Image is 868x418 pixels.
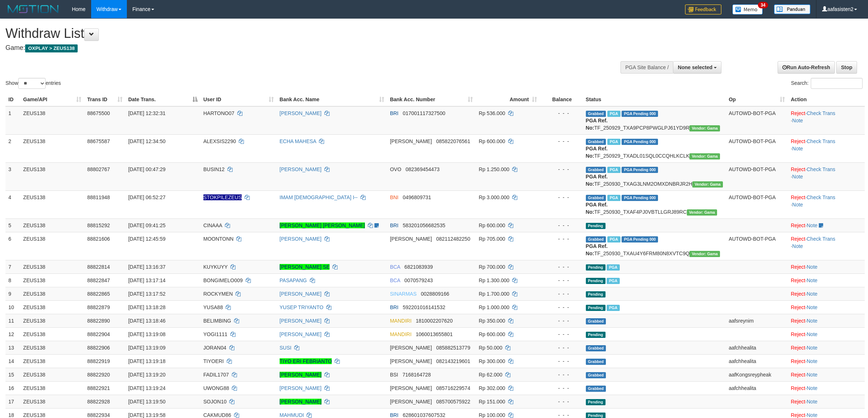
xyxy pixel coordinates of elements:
[807,138,836,144] a: Check Trans
[20,314,85,327] td: ZEUS138
[404,264,433,270] span: Copy 6821083939 to clipboard
[586,318,606,324] span: Grabbed
[622,236,658,242] span: PGA Pending
[788,354,865,368] td: ·
[280,358,332,364] a: TIYO ERI FEBRIANTO
[87,264,110,270] span: 88822814
[390,304,398,310] span: BRI
[5,327,20,341] td: 12
[5,134,20,162] td: 2
[543,331,580,338] div: - - -
[416,318,452,324] span: Copy 1810002207620 to clipboard
[791,291,805,297] a: Reject
[689,125,720,131] span: Vendor URL: https://trx31.1velocity.biz
[586,118,608,131] b: PGA Ref. No:
[87,138,110,144] span: 88675587
[128,236,166,242] span: [DATE] 12:45:59
[791,166,805,172] a: Reject
[5,44,571,52] h4: Game:
[685,4,721,15] img: Feedback.jpg
[403,222,445,228] span: Copy 583201056682535 to clipboard
[479,110,505,116] span: Rp 536.000
[203,318,231,324] span: BELIMBING
[583,162,726,190] td: TF_250930_TXAG3LNM2OMXDNBRJR2H
[807,399,818,405] a: Note
[87,166,110,172] span: 88802767
[280,264,330,270] a: [PERSON_NAME] SE
[436,138,470,144] span: Copy 085822076561 to clipboard
[390,264,400,270] span: BCA
[479,138,505,144] span: Rp 600.000
[479,318,505,324] span: Rp 350.000
[20,93,85,106] th: Game/API: activate to sort column ascending
[125,93,201,106] th: Date Trans.: activate to sort column descending
[622,195,658,201] span: PGA Pending
[87,222,110,228] span: 88815292
[128,331,166,337] span: [DATE] 13:19:08
[479,358,505,364] span: Rp 300.000
[774,4,810,14] img: panduan.png
[586,332,606,338] span: Pending
[87,345,110,351] span: 88822906
[476,93,540,106] th: Amount: activate to sort column ascending
[726,341,788,354] td: aafchhealita
[5,260,20,273] td: 7
[128,222,166,228] span: [DATE] 09:41:25
[390,166,401,172] span: OVO
[390,277,400,283] span: BCA
[20,287,85,300] td: ZEUS138
[203,236,234,242] span: MOONTONN
[128,264,166,270] span: [DATE] 13:16:37
[128,345,166,351] span: [DATE] 13:19:09
[543,304,580,311] div: - - -
[583,232,726,260] td: TF_250930_TXAU4Y6FRM80N8XVTC9Q
[277,93,387,106] th: Bank Acc. Name: activate to sort column ascending
[87,385,110,391] span: 88822921
[5,106,20,135] td: 1
[807,277,818,283] a: Note
[5,190,20,218] td: 4
[586,236,606,242] span: Grabbed
[479,194,509,200] span: Rp 3.000.000
[390,236,432,242] span: [PERSON_NAME]
[20,273,85,287] td: ZEUS138
[788,273,865,287] td: ·
[788,300,865,314] td: ·
[128,277,166,283] span: [DATE] 13:17:14
[128,138,166,144] span: [DATE] 12:34:50
[390,222,398,228] span: BRI
[20,106,85,135] td: ZEUS138
[203,138,236,144] span: ALEXSIS2290
[280,372,322,378] a: [PERSON_NAME]
[788,341,865,354] td: ·
[479,277,509,283] span: Rp 1.300.000
[87,358,110,364] span: 88822919
[87,331,110,337] span: 88822904
[726,190,788,218] td: AUTOWD-BOT-PGA
[280,399,322,405] a: [PERSON_NAME]
[405,166,439,172] span: Copy 082369454473 to clipboard
[280,304,323,310] a: YUSEP TRIYANTO
[788,381,865,395] td: ·
[280,385,322,391] a: [PERSON_NAME]
[436,345,470,351] span: Copy 085882513779 to clipboard
[583,106,726,135] td: TF_250929_TXA9PCP8PWGLPJ61YD9R
[726,232,788,260] td: AUTOWD-BOT-PGA
[5,354,20,368] td: 14
[20,190,85,218] td: ZEUS138
[20,300,85,314] td: ZEUS138
[622,111,658,117] span: PGA Pending
[203,166,225,172] span: BUSIN12
[20,162,85,190] td: ZEUS138
[87,372,110,378] span: 88822920
[791,385,805,391] a: Reject
[403,110,445,116] span: Copy 017001117327500 to clipboard
[788,260,865,273] td: ·
[807,358,818,364] a: Note
[607,305,619,311] span: Marked by aafchomsokheang
[607,264,619,271] span: Marked by aafsolysreylen
[479,331,505,337] span: Rp 600.000
[689,153,720,159] span: Vendor URL: https://trx31.1velocity.biz
[280,138,316,144] a: ECHA MAHESA
[807,166,836,172] a: Check Trans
